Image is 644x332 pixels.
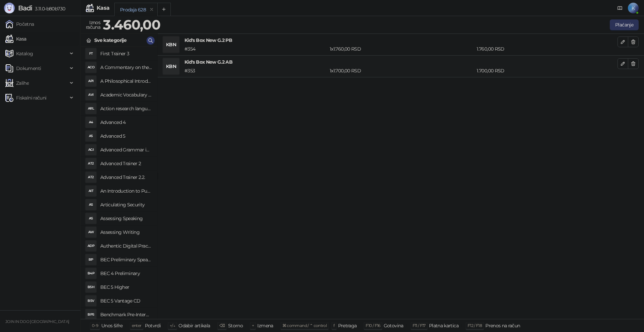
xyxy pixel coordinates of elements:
[5,32,26,46] a: Kasa
[86,131,96,141] div: A5
[413,323,426,328] span: F11 / F17
[228,321,243,330] div: Storno
[100,241,152,251] h4: Authentic Digital Practice Tests, Static online 1ed
[252,323,254,328] span: +
[86,309,96,320] div: BPS
[16,47,33,60] span: Katalog
[610,19,639,30] button: Plaćanje
[475,67,619,74] div: 1.700,00 RSD
[86,172,96,183] div: AT2
[86,48,96,59] div: FT
[282,323,327,328] span: ⌘ command / ⌃ control
[120,6,146,13] div: Prodaja 628
[147,7,156,12] button: remove
[5,17,34,31] a: Početna
[100,144,152,155] h4: Advanced Grammar in Use
[178,321,210,330] div: Odabir artikala
[86,103,96,114] div: ARL
[16,91,46,105] span: Fiskalni računi
[100,254,152,265] h4: BEC Preliminary Speaking Test
[86,295,96,306] div: B5V
[257,321,273,330] div: Izmena
[163,37,179,53] div: KBN
[86,158,96,169] div: AT2
[157,3,171,16] button: Add tab
[429,321,459,330] div: Platna kartica
[100,131,152,141] h4: Advanced 5
[614,3,625,13] a: Dokumentacija
[94,37,126,44] div: Sve kategorije
[100,295,152,306] h4: BEC 5 Vantage CD
[92,323,98,328] span: 0-9
[100,62,152,73] h4: A Commentary on the International Convent on Civil and Political Rights
[100,227,152,238] h4: Assessing Writing
[184,37,618,44] h4: Kid's Box New G.2 PB
[184,58,618,66] h4: Kid's Box New G.2 AB
[86,268,96,279] div: B4P
[100,103,152,114] h4: Action research language teaching
[628,3,639,13] span: K
[86,89,96,100] div: AVI
[4,3,15,13] img: Logo
[100,117,152,128] h4: Advanced 4
[100,76,152,86] h4: A Philosophical Introduction to Human Rights
[86,186,96,196] div: AIT
[183,67,328,74] div: # 353
[468,323,482,328] span: F12 / F18
[97,5,109,11] div: Kasa
[145,321,161,330] div: Potvrdi
[5,319,69,324] small: JOIN IN DOO [GEOGRAPHIC_DATA]
[384,321,404,330] div: Gotovina
[219,323,225,328] span: ⌫
[328,45,475,53] div: 1 x 1.760,00 RSD
[86,241,96,251] div: ADP
[86,254,96,265] div: BP
[100,213,152,224] h4: Assessing Speaking
[32,6,65,12] span: 3.11.0-b80b730
[103,16,160,33] strong: 3.460,00
[16,62,41,75] span: Dokumenti
[132,323,142,328] span: enter
[81,47,157,319] div: grid
[338,321,357,330] div: Pretraga
[100,158,152,169] h4: Advanced Trainer 2
[86,117,96,128] div: A4
[475,45,619,53] div: 1.760,00 RSD
[100,268,152,279] h4: BEC 4 Preliminary
[16,76,29,90] span: Zalihe
[333,323,334,328] span: f
[86,62,96,73] div: ACO
[366,323,380,328] span: F10 / F16
[101,321,123,330] div: Unos šifre
[100,199,152,210] h4: Articulating Security
[18,4,32,12] span: Badi
[86,76,96,86] div: API
[86,282,96,292] div: B5H
[86,213,96,224] div: AS
[86,199,96,210] div: AS
[100,309,152,320] h4: Benchmark Pre-Intermediate SB
[85,18,102,31] div: Iznos računa
[183,45,328,53] div: # 354
[485,321,520,330] div: Prenos na račun
[328,67,475,74] div: 1 x 1.700,00 RSD
[163,58,179,74] div: KBN
[100,48,152,59] h4: First Trainer 3
[170,323,175,328] span: ↑/↓
[86,227,96,238] div: AW
[100,282,152,292] h4: BEC 5 Higher
[100,89,152,100] h4: Academic Vocabulary in Use
[100,186,152,196] h4: An Introduction to Public International Law
[86,144,96,155] div: AGI
[100,172,152,183] h4: Advanced Trainer 2.2.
